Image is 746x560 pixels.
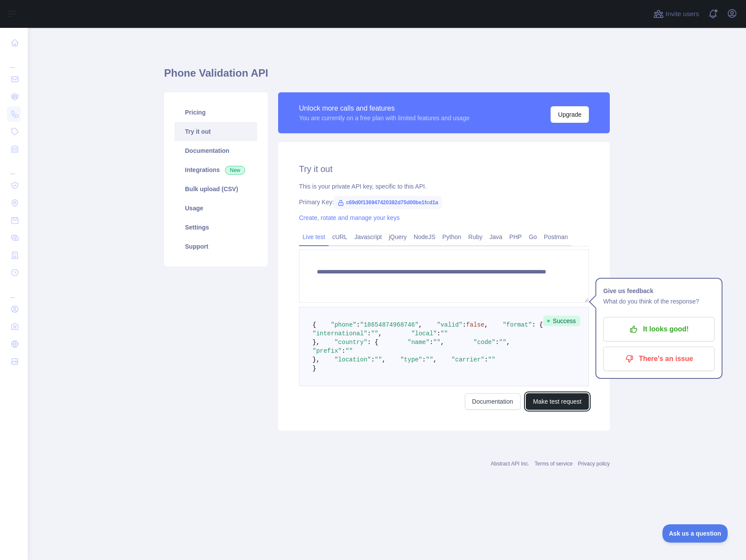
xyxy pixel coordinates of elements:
span: "carrier" [451,356,484,363]
span: }, [313,339,320,346]
div: Unlock more calls and features [299,103,470,114]
span: "" [371,330,378,337]
span: : [430,339,433,346]
span: "type" [400,356,422,363]
a: Support [175,237,257,256]
div: ... [7,52,21,70]
a: Python [439,230,465,244]
span: : [484,356,488,363]
span: : [437,330,440,337]
span: false [466,321,484,328]
span: "name" [407,339,429,346]
span: } [313,365,316,372]
span: : [462,321,466,328]
a: PHP [506,230,525,244]
span: , [419,321,422,328]
a: Settings [175,218,257,237]
span: : [356,321,360,328]
span: : { [532,321,543,328]
span: "" [440,330,448,337]
h2: Try it out [299,163,589,175]
a: Go [525,230,541,244]
div: ... [7,159,21,176]
span: "18654874968746" [360,321,418,328]
span: "international" [313,330,367,337]
a: Pricing [175,103,257,122]
span: New [225,166,245,175]
span: , [382,356,386,363]
span: , [440,339,444,346]
a: Integrations New [175,160,257,179]
span: "" [426,356,433,363]
span: "" [499,339,507,346]
a: Privacy policy [578,461,610,467]
button: Upgrade [551,106,589,123]
a: jQuery [385,230,410,244]
span: "country" [334,339,367,346]
a: Usage [175,199,257,218]
h1: Phone Validation API [164,66,610,87]
span: }, [313,356,320,363]
span: "" [346,347,353,354]
iframe: Toggle Customer Support [662,524,729,543]
div: This is your private API key, specific to this API. [299,182,589,191]
span: Success [543,316,580,326]
button: Invite users [652,7,701,21]
a: Javascript [351,230,385,244]
span: : [367,330,371,337]
a: Java [486,230,506,244]
span: : [422,356,426,363]
span: "code" [474,339,495,346]
span: "prefix" [313,347,342,354]
a: Documentation [175,141,257,160]
h1: Give us feedback [603,286,715,296]
a: Try it out [175,122,257,141]
a: Postman [541,230,571,244]
button: Make test request [526,393,589,410]
a: Bulk upload (CSV) [175,179,257,199]
span: : [342,347,345,354]
div: Primary Key: [299,198,589,206]
span: "phone" [331,321,356,328]
span: "" [433,339,440,346]
span: : { [367,339,378,346]
span: c69d0f136947420382d75d00be1fcd1a [334,196,442,209]
span: , [506,339,510,346]
span: : [371,356,374,363]
span: , [433,356,437,363]
span: "local" [411,330,437,337]
a: Terms of service [534,461,572,467]
span: { [313,321,316,328]
a: NodeJS [410,230,439,244]
span: "format" [503,321,532,328]
span: "valid" [437,321,463,328]
a: Create, rotate and manage your keys [299,214,400,221]
span: "" [488,356,495,363]
p: What do you think of the response? [603,296,715,307]
span: : [495,339,499,346]
a: Live test [299,230,329,244]
div: You are currently on a free plan with limited features and usage [299,114,470,122]
span: "location" [334,356,371,363]
a: Documentation [465,393,521,410]
span: "" [375,356,382,363]
a: Abstract API Inc. [491,461,530,467]
span: Invite users [665,9,699,19]
span: , [378,330,382,337]
a: Ruby [465,230,486,244]
span: , [484,321,488,328]
div: ... [7,282,21,300]
a: cURL [329,230,351,244]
